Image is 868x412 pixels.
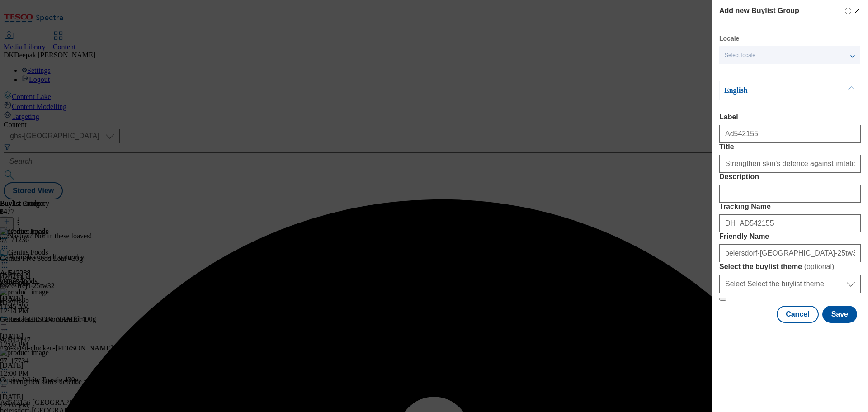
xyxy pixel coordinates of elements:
input: Enter Label [719,125,861,143]
label: Tracking Name [719,203,861,211]
label: Label [719,113,861,121]
span: Select locale [725,52,755,59]
label: Locale [719,36,739,41]
p: English [724,86,819,95]
button: Cancel [777,306,818,323]
button: Save [822,306,857,323]
label: Title [719,143,861,151]
button: Select locale [719,46,860,64]
input: Enter Tracking Name [719,214,861,232]
input: Enter Title [719,155,861,173]
label: Description [719,173,861,181]
h4: Add new Buylist Group [719,5,799,16]
input: Enter Description [719,185,861,203]
input: Enter Friendly Name [719,244,861,262]
label: Select the buylist theme [719,262,861,271]
span: ( optional ) [804,263,835,270]
label: Friendly Name [719,232,861,241]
